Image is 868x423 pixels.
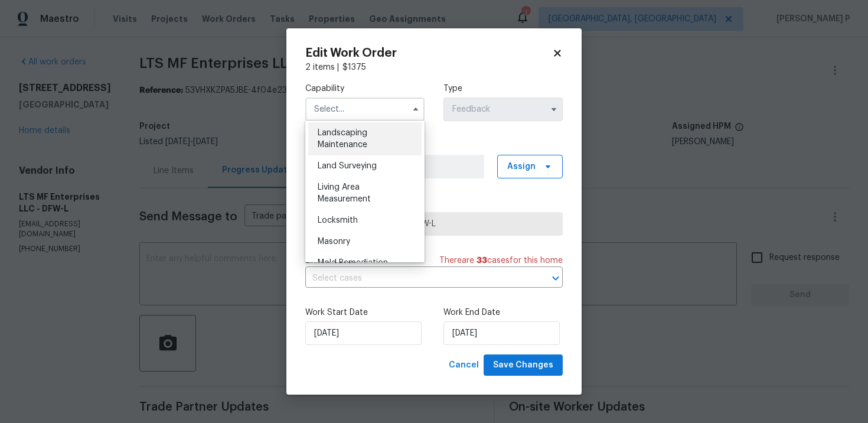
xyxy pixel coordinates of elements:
[305,197,563,209] label: Trade Partner
[439,255,563,266] span: There are case s for this home
[305,307,425,318] label: Work Start Date
[305,47,552,59] h2: Edit Work Order
[443,307,563,318] label: Work End Date
[318,129,367,149] span: Landscaping Maintenance
[318,216,358,224] span: Locksmith
[305,269,530,288] input: Select cases
[315,218,553,230] span: LTS MF Enterprises LLC - DFW-L
[443,321,560,345] input: M/D/YYYY
[318,259,388,267] span: Mold Remediation
[409,102,423,116] button: Hide options
[342,63,366,71] span: $ 1375
[305,61,563,73] div: 2 items |
[443,83,563,95] label: Type
[305,83,425,95] label: Capability
[318,237,350,246] span: Masonry
[484,354,563,376] button: Save Changes
[493,358,553,373] span: Save Changes
[547,102,561,116] button: Show options
[444,354,484,376] button: Cancel
[507,161,536,173] span: Assign
[305,321,422,345] input: M/D/YYYY
[547,270,564,287] button: Open
[443,97,563,121] input: Select...
[477,256,487,265] span: 33
[318,162,377,170] span: Land Surveying
[305,97,425,121] input: Select...
[318,183,371,203] span: Living Area Measurement
[449,358,479,373] span: Cancel
[305,140,563,152] label: Work Order Manager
